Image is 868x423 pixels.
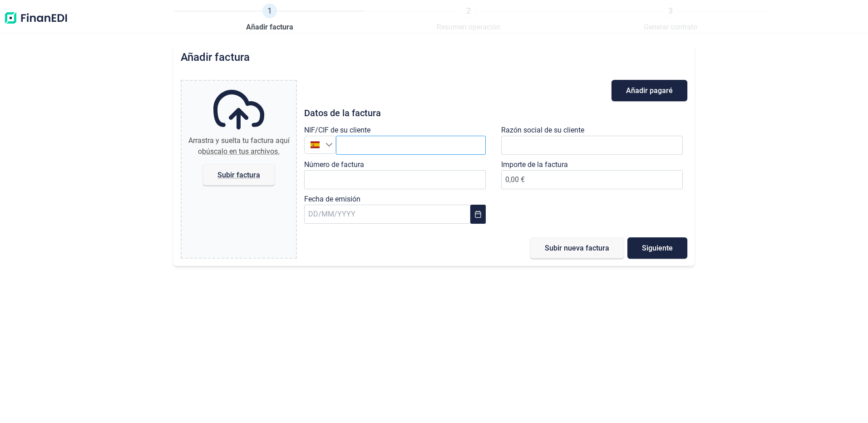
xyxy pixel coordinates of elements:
span: Siguiente [642,245,673,251]
img: Logo de aplicación [4,4,68,33]
label: Número de factura [304,159,364,170]
span: Añadir pagaré [626,87,673,94]
label: Fecha de emisión [304,194,360,205]
h3: Datos de la factura [304,108,687,118]
label: NIF/CIF de su cliente [304,125,370,136]
button: Siguiente [627,237,687,259]
span: Subir factura [217,172,260,178]
input: DD/MM/YYYY [304,205,470,224]
label: Razón social de su cliente [501,125,584,136]
span: Añadir factura [246,22,293,33]
span: 1 [262,4,277,18]
div: Arrastra y suelta tu factura aquí o [185,135,292,157]
button: Subir nueva factura [530,237,624,259]
div: Seleccione un país [325,136,336,153]
a: 1Añadir factura [246,4,293,33]
h2: Añadir factura [181,51,250,64]
label: Importe de la factura [501,159,568,170]
button: Añadir pagaré [612,80,687,101]
button: Choose Date [470,205,486,224]
span: búscalo en tus archivos. [202,147,280,156]
img: ES [311,140,319,149]
span: Subir nueva factura [545,245,609,251]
